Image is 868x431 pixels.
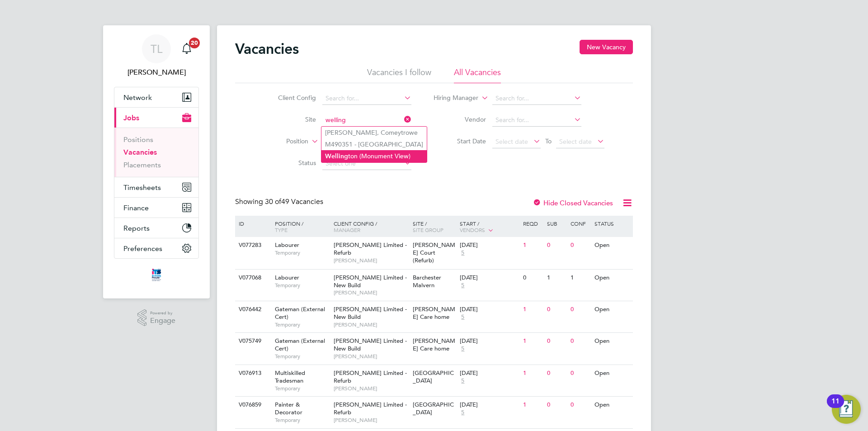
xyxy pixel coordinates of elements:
[275,226,288,233] span: Type
[150,268,163,282] img: itsconstruction-logo-retina.png
[568,397,592,413] div: 0
[334,401,407,416] span: [PERSON_NAME] Limited - Refurb
[123,148,157,156] a: Vacancies
[123,204,149,212] span: Finance
[322,157,411,170] input: Select one
[367,67,431,83] li: Vacancies I follow
[568,301,592,318] div: 0
[114,108,198,128] button: Jobs
[460,249,466,257] span: 5
[592,216,632,231] div: Status
[559,137,592,146] span: Select date
[334,321,408,328] span: [PERSON_NAME]
[533,199,613,207] label: Hide Closed Vacancies
[334,417,408,424] span: [PERSON_NAME]
[545,237,568,254] div: 0
[832,395,861,424] button: Open Resource Center, 11 new notifications
[460,242,519,249] div: [DATE]
[334,257,408,264] span: [PERSON_NAME]
[434,137,486,145] label: Start Date
[434,115,486,123] label: Vendor
[334,337,407,352] span: [PERSON_NAME] Limited - New Build
[592,301,632,318] div: Open
[268,216,331,237] div: Position /
[275,417,329,424] span: Temporary
[413,226,443,233] span: Site Group
[492,92,581,105] input: Search for...
[334,274,407,289] span: [PERSON_NAME] Limited - New Build
[521,301,544,318] div: 1
[460,313,466,321] span: 5
[413,305,455,321] span: [PERSON_NAME] Care home
[275,321,329,328] span: Temporary
[521,270,544,286] div: 0
[592,270,632,286] div: Open
[325,152,348,160] b: Welling
[275,241,299,249] span: Labourer
[545,397,568,413] div: 0
[460,369,519,377] div: [DATE]
[568,270,592,286] div: 1
[114,34,199,78] a: TL[PERSON_NAME]
[123,135,153,144] a: Positions
[114,238,198,258] button: Preferences
[264,115,316,123] label: Site
[460,409,466,417] span: 5
[331,216,410,237] div: Client Config /
[334,385,408,392] span: [PERSON_NAME]
[123,244,162,253] span: Preferences
[236,301,268,318] div: V076442
[413,337,455,352] span: [PERSON_NAME] Care home
[114,128,198,177] div: Jobs
[256,137,308,146] label: Position
[150,309,175,317] span: Powered by
[460,377,466,385] span: 5
[151,43,162,55] span: TL
[413,401,454,416] span: [GEOGRAPHIC_DATA]
[334,305,407,321] span: [PERSON_NAME] Limited - New Build
[334,289,408,296] span: [PERSON_NAME]
[123,114,139,122] span: Jobs
[275,282,329,289] span: Temporary
[334,353,408,360] span: [PERSON_NAME]
[123,183,161,192] span: Timesheets
[265,197,323,206] span: 49 Vacancies
[265,197,281,206] span: 30 of
[264,159,316,167] label: Status
[275,274,299,281] span: Labourer
[264,94,316,102] label: Client Config
[123,224,150,232] span: Reports
[321,150,427,162] li: ton (Monument View)
[460,337,519,345] div: [DATE]
[137,309,176,327] a: Powered byEngage
[235,40,299,58] h2: Vacancies
[521,237,544,254] div: 1
[460,226,485,233] span: Vendors
[413,369,454,384] span: [GEOGRAPHIC_DATA]
[114,268,199,282] a: Go to home page
[334,369,407,384] span: [PERSON_NAME] Limited - Refurb
[236,397,268,413] div: V076859
[460,274,519,282] div: [DATE]
[322,92,411,105] input: Search for...
[545,270,568,286] div: 1
[236,237,268,254] div: V077283
[568,365,592,382] div: 0
[521,216,544,231] div: Reqd
[545,333,568,350] div: 0
[123,93,152,102] span: Network
[275,385,329,392] span: Temporary
[592,397,632,413] div: Open
[236,365,268,382] div: V076913
[236,333,268,350] div: V075749
[123,161,161,169] a: Placements
[580,40,633,54] button: New Vacancy
[114,177,198,197] button: Timesheets
[460,282,466,289] span: 5
[521,365,544,382] div: 1
[545,216,568,231] div: Sub
[521,333,544,350] div: 1
[460,345,466,353] span: 5
[545,301,568,318] div: 0
[114,198,198,218] button: Finance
